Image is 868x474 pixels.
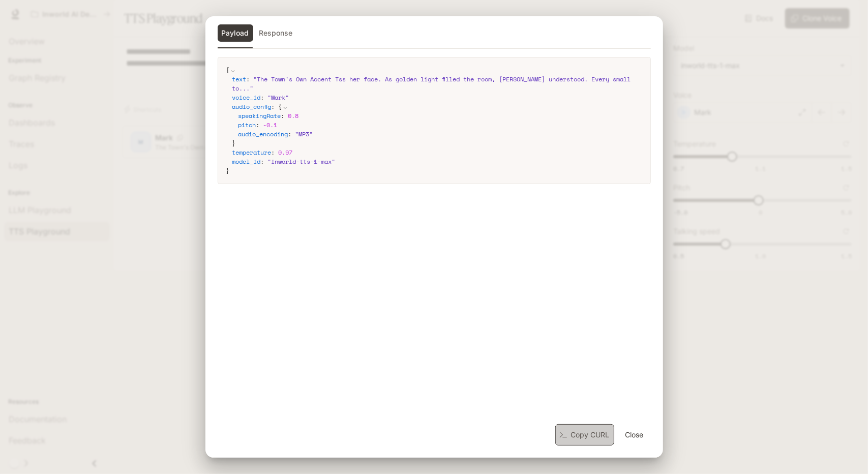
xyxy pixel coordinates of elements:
[232,102,272,111] span: audio_config
[238,111,281,120] span: speakingRate
[279,148,293,157] span: 0.97
[232,93,261,102] span: voice_id
[238,121,256,129] span: pitch
[232,157,642,166] div: :
[232,75,631,93] span: " The Town's Own Accent Tss her face. As golden light filled the room, [PERSON_NAME] understood. ...
[238,121,642,130] div: :
[232,148,272,157] span: temperature
[218,24,253,42] button: Payload
[232,102,642,148] div: :
[238,130,288,138] span: audio_encoding
[226,66,230,74] span: {
[555,424,614,446] button: Copy CURL
[232,157,261,166] span: model_id
[618,425,651,445] button: Close
[268,93,289,102] span: " Mark "
[295,130,313,138] span: " MP3 "
[232,75,642,93] div: :
[226,166,230,175] span: }
[232,75,247,83] span: text
[263,121,278,129] span: -0.1
[255,24,297,42] button: Response
[279,102,282,111] span: {
[238,130,642,139] div: :
[232,93,642,102] div: :
[238,111,642,121] div: :
[288,111,299,120] span: 0.8
[232,148,642,157] div: :
[232,139,236,147] span: }
[268,157,336,166] span: " inworld-tts-1-max "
